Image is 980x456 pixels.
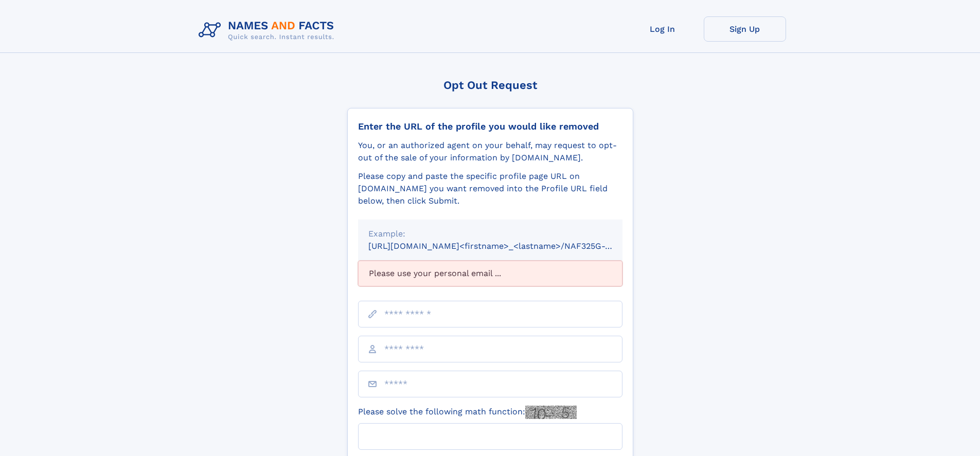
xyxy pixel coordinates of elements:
a: Log In [621,16,704,42]
div: You, or an authorized agent on your behalf, may request to opt-out of the sale of your informatio... [358,139,622,164]
div: Opt Out Request [347,79,633,92]
label: Please solve the following math function: [358,406,577,419]
div: Please use your personal email ... [358,261,622,286]
div: Please copy and paste the specific profile page URL on [DOMAIN_NAME] you want removed into the Pr... [358,170,622,207]
div: Example: [368,228,612,240]
img: Logo Names and Facts [194,16,343,44]
a: Sign Up [704,16,786,42]
div: Enter the URL of the profile you would like removed [358,121,622,132]
small: [URL][DOMAIN_NAME]<firstname>_<lastname>/NAF325G-xxxxxxxx [368,241,642,251]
